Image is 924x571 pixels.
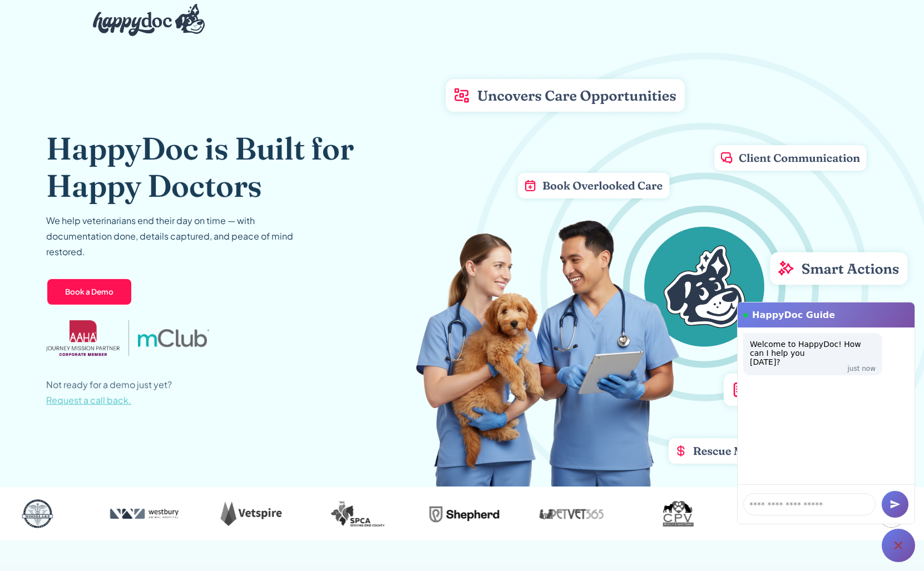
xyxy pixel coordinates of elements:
[527,496,616,532] img: PetVet365
[46,130,421,204] h1: HappyDoc is Built for Happy Doctors
[93,4,205,36] img: HappyDoc Logo: A happy dog with his ear up, listening.
[420,496,509,532] img: Shepherd
[100,496,189,532] img: Westbury
[138,329,209,347] img: mclub logo
[84,1,205,39] a: home
[46,278,132,306] a: Book a Demo
[46,320,120,356] img: AAHA Advantage logo
[206,496,295,532] img: VetSpire
[634,496,723,532] img: CPV
[313,496,402,532] img: SPCA
[46,377,172,408] p: Not ready for a demo just yet?
[46,394,131,406] span: Request a call back.
[416,40,924,487] img: Vets holding a doc talking over a tablet
[46,213,313,260] p: We help veterinarians end their day on time — with documentation done, details captured, and peac...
